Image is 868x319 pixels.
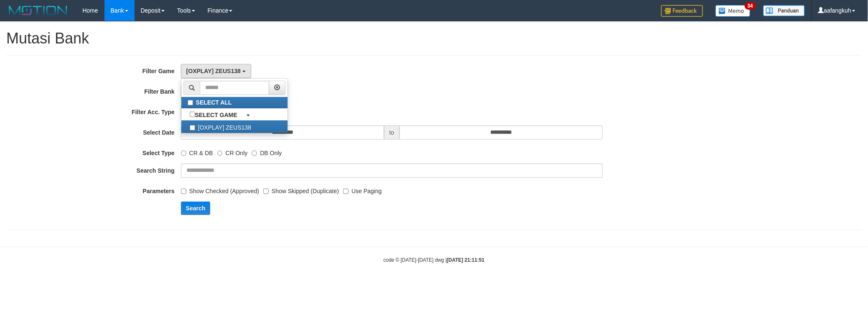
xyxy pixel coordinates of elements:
input: Show Skipped (Duplicate) [263,189,269,194]
span: [OXPLAY] ZEUS138 [186,68,241,74]
button: [OXPLAY] ZEUS138 [181,64,251,78]
input: SELECT GAME [190,112,195,117]
input: DB Only [252,151,257,156]
button: Search [181,202,211,215]
img: panduan.png [763,5,805,16]
h1: Mutasi Bank [6,30,862,47]
input: CR Only [217,151,223,156]
small: code © [DATE]-[DATE] dwg | [384,257,485,263]
label: Show Skipped (Duplicate) [263,184,339,195]
input: [OXPLAY] ZEUS138 [190,125,195,130]
label: Show Checked (Approved) [181,184,259,195]
strong: [DATE] 21:11:51 [447,257,484,263]
label: CR & DB [181,146,213,157]
label: DB Only [252,146,282,157]
label: CR Only [217,146,248,157]
input: SELECT ALL [188,100,193,105]
label: SELECT ALL [181,97,288,108]
input: Show Checked (Approved) [181,189,186,194]
input: CR & DB [181,151,186,156]
img: MOTION_logo.png [6,4,70,17]
input: Use Paging [343,189,349,194]
img: Feedback.jpg [661,5,703,17]
label: [OXPLAY] ZEUS138 [181,120,288,133]
span: to [384,125,400,140]
img: Button%20Memo.svg [715,5,751,17]
span: 34 [745,2,756,10]
label: Use Paging [343,184,382,195]
a: SELECT GAME [181,109,288,120]
b: SELECT GAME [195,112,237,118]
